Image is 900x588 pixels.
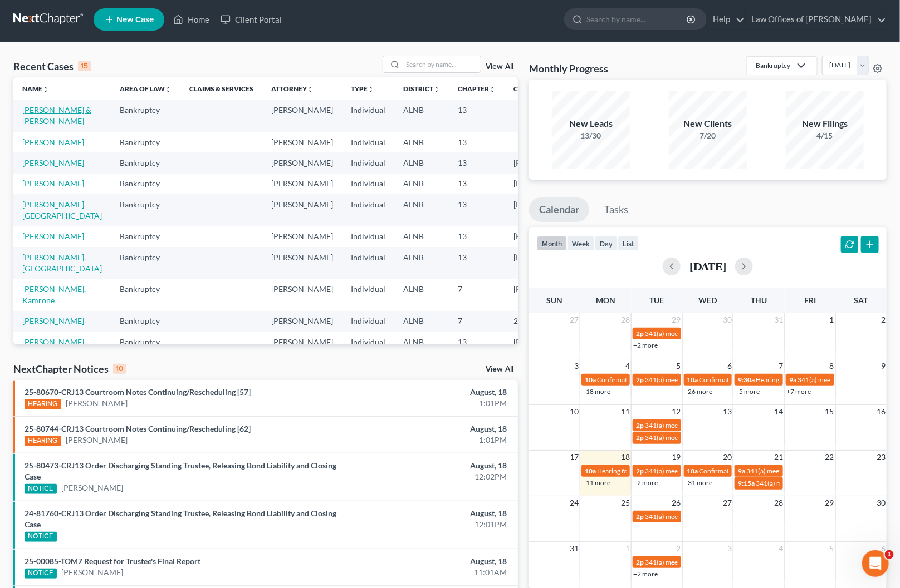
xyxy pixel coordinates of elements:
span: Fri [804,295,816,305]
span: 341(a) meeting for [PERSON_NAME] [645,375,752,384]
span: 11 [620,405,631,418]
span: 10a [585,467,596,475]
span: 341(a) meeting for [PERSON_NAME] [645,421,752,429]
span: 9:15a [738,479,755,487]
a: Nameunfold_more [22,85,49,93]
td: 13 [449,247,505,279]
span: 2p [636,558,644,566]
div: NOTICE [25,569,57,579]
div: 15 [78,61,91,71]
td: [PERSON_NAME] [262,194,342,226]
span: 6 [726,359,733,373]
span: Confirmation hearing for [PERSON_NAME] [597,375,723,384]
td: 7 [449,311,505,332]
td: 13 [449,226,505,246]
span: 4 [777,542,784,555]
span: 30 [875,496,887,510]
div: 7/20 [669,130,747,141]
td: 7 [449,279,505,310]
span: 9a [789,375,796,384]
div: August, 18 [354,508,507,519]
a: +2 more [633,478,658,487]
td: Bankruptcy [111,279,180,310]
span: 15 [824,405,835,418]
div: 10 [113,364,126,374]
span: 341(a) meeting for [PERSON_NAME] [645,433,752,442]
a: +2 more [633,341,658,349]
span: 10a [687,375,698,384]
td: [PHONE_NUMBER] [505,226,591,246]
span: 20 [722,451,733,464]
i: unfold_more [368,86,374,93]
a: [PERSON_NAME] [22,137,84,147]
a: Tasks [594,197,638,222]
div: August, 18 [354,556,507,567]
div: August, 18 [354,460,507,471]
a: [PERSON_NAME] [66,398,128,409]
td: ALNB [394,174,449,194]
a: Help [707,9,745,29]
td: ALNB [394,247,449,279]
a: [PERSON_NAME] [22,337,84,347]
td: [PERSON_NAME] [262,100,342,131]
span: 16 [875,405,887,418]
div: 12:02PM [354,471,507,482]
a: [PERSON_NAME] & [PERSON_NAME] [22,105,91,126]
td: Bankruptcy [111,174,180,194]
div: HEARING [25,436,61,446]
td: Bankruptcy [111,152,180,173]
a: [PERSON_NAME][GEOGRAPHIC_DATA] [22,200,102,220]
span: Confirmation hearing for [PERSON_NAME] [700,375,826,384]
a: [PERSON_NAME] [61,482,123,493]
div: 12:01PM [354,519,507,530]
span: 8 [829,359,835,373]
iframe: Intercom live chat [862,550,889,577]
span: 17 [569,451,580,464]
td: Bankruptcy [111,247,180,279]
td: 13 [449,132,505,152]
div: NOTICE [25,532,57,542]
span: 24 [569,496,580,510]
td: 13 [449,152,505,173]
a: +2 more [633,570,658,578]
span: 5 [829,542,835,555]
div: NOTICE [25,484,57,494]
span: 2p [636,433,644,442]
div: 4/15 [786,130,864,141]
td: Individual [342,332,394,352]
button: month [537,236,567,251]
div: August, 18 [354,387,507,398]
th: Claims & Services [180,77,262,100]
a: 25-80670-CRJ13 Courtroom Notes Continuing/Rescheduling [57] [25,387,251,397]
span: 30 [722,313,733,327]
span: 2p [636,421,644,429]
td: ALNB [394,279,449,310]
button: list [618,236,639,251]
input: Search by name... [403,56,481,72]
span: 29 [671,313,682,327]
td: [PERSON_NAME] [262,174,342,194]
a: Calendar [529,197,589,222]
a: [PERSON_NAME] [22,179,84,188]
span: New Case [116,16,154,24]
td: [PHONE_NUMBER] [505,279,591,310]
div: HEARING [25,399,61,409]
td: [PERSON_NAME] [262,279,342,310]
a: [PERSON_NAME] [22,316,84,325]
span: 2 [880,313,887,327]
span: Confirmation hearing for [PERSON_NAME] [700,467,826,475]
span: Tue [649,295,664,305]
span: 9a [738,467,745,475]
td: [PERSON_NAME] [262,226,342,246]
i: unfold_more [165,86,172,93]
a: +26 more [684,387,713,396]
span: 18 [620,451,631,464]
td: ALNB [394,132,449,152]
span: 4 [624,359,631,373]
input: Search by name... [586,9,688,29]
a: Districtunfold_more [403,85,440,93]
a: 24-81760-CRJ13 Order Discharging Standing Trustee, Releasing Bond Liability and Closing Case [25,508,336,529]
span: 341(a) meeting for [PERSON_NAME] [756,479,863,487]
a: 25-00085-TOM7 Request for Trustee's Final Report [25,556,200,566]
td: Bankruptcy [111,100,180,131]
